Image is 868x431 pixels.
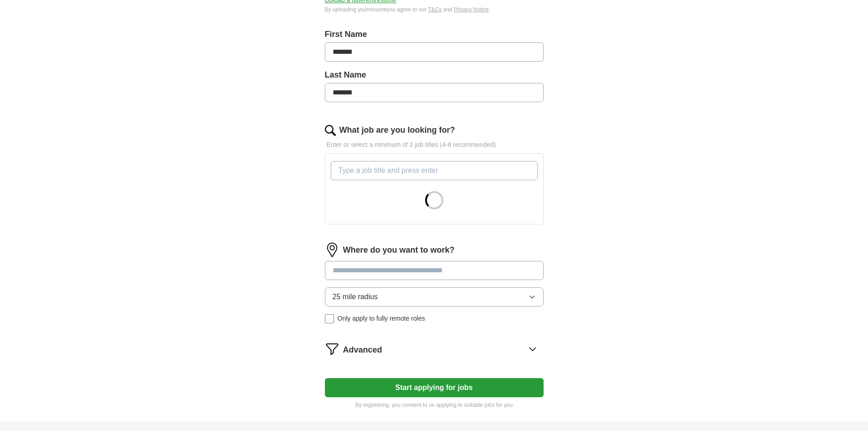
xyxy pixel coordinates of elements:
p: By registering, you consent to us applying to suitable jobs for you [325,401,544,409]
input: Type a job title and press enter [331,161,538,180]
a: Privacy Notice [454,6,489,13]
button: 25 mile radius [325,287,544,306]
label: First Name [325,28,544,41]
label: Last Name [325,69,544,81]
span: Advanced [343,344,382,356]
p: Enter or select a minimum of 3 job titles (4-8 recommended) [325,140,544,150]
div: By uploading your resume you agree to our and . [325,5,544,14]
img: search.png [325,125,336,136]
span: Only apply to fully remote roles [338,314,425,323]
img: location.png [325,243,339,257]
label: Where do you want to work? [343,244,455,256]
button: Start applying for jobs [325,378,544,397]
a: T&Cs [428,6,442,13]
img: filter [325,342,339,356]
input: Only apply to fully remote roles [325,314,334,323]
span: 25 mile radius [333,291,378,302]
label: What job are you looking for? [339,124,455,136]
